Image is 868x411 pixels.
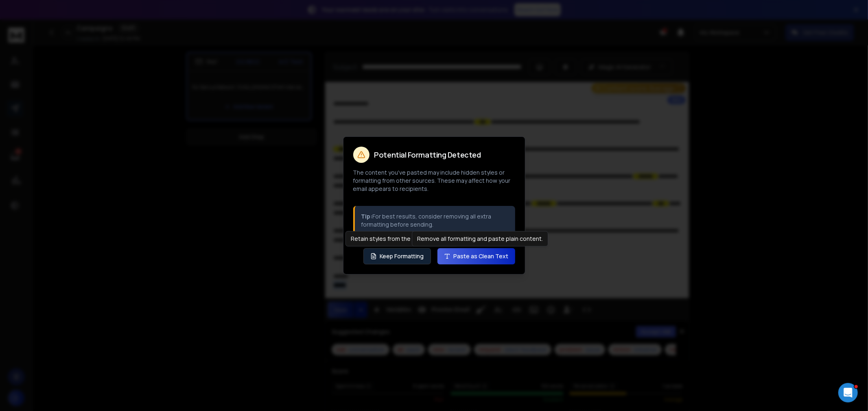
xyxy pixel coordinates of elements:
[363,248,431,264] button: Keep Formatting
[374,151,481,158] h2: Potential Formatting Detected
[838,383,858,402] iframe: Intercom live chat
[437,248,515,264] button: Paste as Clean Text
[345,231,458,247] div: Retain styles from the original source.
[361,212,509,229] p: For best results, consider removing all extra formatting before sending.
[353,169,515,193] p: The content you've pasted may include hidden styles or formatting from other sources. These may a...
[412,231,548,247] div: Remove all formatting and paste plain content.
[361,212,373,220] strong: Tip:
